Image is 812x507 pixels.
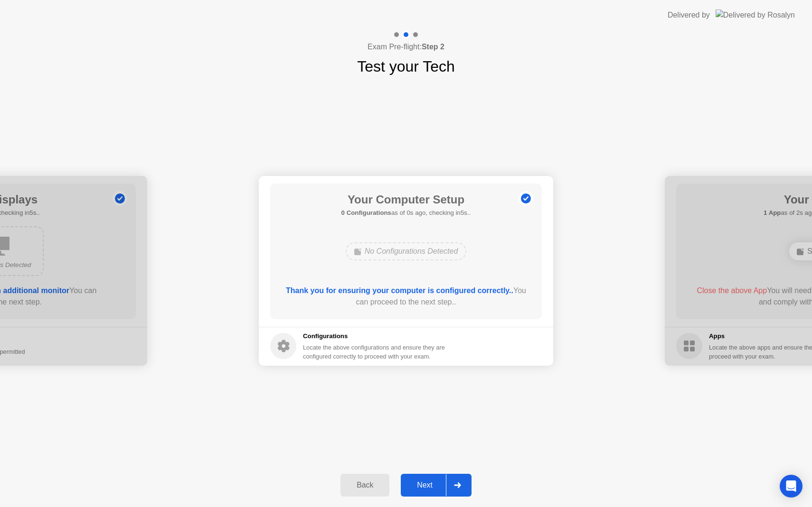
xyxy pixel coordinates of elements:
[368,41,444,53] h4: Exam Pre-flight:
[303,332,447,341] h5: Configurations
[404,481,446,489] div: Next
[401,474,472,497] button: Next
[716,9,795,20] img: Delivered by Rosalyn
[341,208,471,218] h5: as of 0s ago, checking in5s..
[284,285,529,308] div: You can proceed to the next step..
[341,209,391,216] b: 0 Configurations
[422,43,444,51] b: Step 2
[357,55,455,78] h1: Test your Tech
[343,481,387,489] div: Back
[340,474,389,497] button: Back
[668,9,710,21] div: Delivered by
[303,343,447,361] div: Locate the above configurations and ensure they are configured correctly to proceed with your exam.
[286,286,513,295] b: Thank you for ensuring your computer is configured correctly..
[341,191,471,208] h1: Your Computer Setup
[780,475,803,498] div: Open Intercom Messenger
[346,242,467,260] div: No Configurations Detected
